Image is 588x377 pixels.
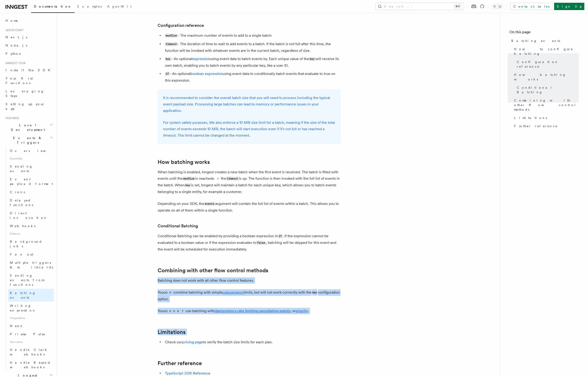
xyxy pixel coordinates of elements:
a: Further reference [158,360,202,366]
span: Webhooks [10,224,36,228]
span: Prisma Pulse [10,332,45,336]
a: Limitations [158,329,186,335]
a: Next.js [4,33,54,41]
span: Quick start [4,28,24,32]
span: Handle Clerk webhooks [10,348,48,356]
span: Integrations [8,314,54,322]
div: Events & Triggers [4,147,54,371]
a: Combining with other flow control methods [158,267,268,274]
li: - An optional using event data to batch events by. Each unique value of the will receive its own ... [164,56,341,69]
span: Features [4,116,19,120]
span: Essentials [8,155,54,162]
code: if [278,234,283,238]
a: Install the SDK [4,66,54,74]
span: Events & Triggers [4,136,50,145]
a: concurrency [222,290,244,294]
span: Sending events from functions [10,274,44,286]
span: Configuration reference [517,60,579,69]
li: Check our to verify the batch size limits for each plan. [164,339,341,345]
span: Node.js [5,44,27,47]
a: Further reference [512,122,579,130]
span: Delayed functions [10,198,33,207]
span: How to configure batching [514,47,579,56]
span: Inngest tour [4,61,26,65]
a: Conditional Batching [515,83,579,96]
button: Events & Triggers [4,134,54,147]
a: Contact sales [510,3,552,10]
span: Direct invocation [10,211,47,220]
a: Python [4,50,54,58]
a: Handle Clerk webhooks [8,346,54,358]
code: key [185,183,191,187]
code: key [165,57,171,61]
a: cancellation events [258,309,290,313]
a: Configuration reference [515,58,579,71]
a: Writing expression [8,302,54,314]
code: key [312,291,318,294]
p: It is recommended to consider the overall batch size that you will need to process including the ... [163,95,335,114]
p: Batching does not work with all other flow control features. [158,277,341,284]
span: Neon [10,324,24,328]
a: Event payload format [8,175,54,188]
p: When batching is enabled, Inngest creates a new batch when the first event is received. The batch... [158,169,341,195]
span: Use cases [8,338,54,346]
span: Multiple triggers & wildcards [10,261,53,269]
a: Combining with other flow control methods [512,96,579,114]
a: Overview [8,147,54,155]
em: cannot [164,309,186,313]
code: events [204,202,215,206]
a: Direct invocation [8,209,54,222]
a: Fan out [8,250,54,259]
a: Configuration reference [158,22,204,29]
a: Multiple triggers & wildcards [8,259,54,271]
p: Depending on your SDK, the argument will contain the full list of events within a batch. This all... [158,201,341,214]
span: Next.js [5,35,27,39]
a: Sending events [8,162,54,175]
code: timeout [226,177,239,181]
li: - The duration of time to wait to add events to a batch. If the batch is not full after this time... [164,41,341,54]
code: if [165,72,170,76]
a: Webhooks [8,222,54,230]
a: AgentKit [104,1,134,12]
a: Crons [8,188,54,196]
a: Handle Resend webhooks [8,358,54,371]
span: AgentKit [107,5,131,8]
a: priority [296,309,308,313]
em: or [212,176,221,181]
span: Setting up your app [5,102,45,110]
span: Limitations [514,116,547,120]
a: How batching works [512,71,579,83]
a: Neon [8,322,54,330]
a: Prisma Pulse [8,330,54,338]
span: Leveraging Steps [5,89,44,98]
p: You combine batching with simple limits, but will not work correctly with the configuration option. [158,289,341,302]
a: Documentation [31,1,74,13]
span: Combining with other flow control methods [514,98,579,112]
a: Conditional Batching [158,223,198,229]
code: maxSize [165,34,178,38]
a: Delayed functions [8,196,54,209]
span: Overview [10,149,57,153]
a: Your first Functions [4,74,54,87]
a: Examples [74,1,104,12]
p: For system safety purposes, We also enforce a 10 MiB size limit for a batch, meaning if the size ... [163,119,335,139]
span: Batching events [10,291,36,299]
code: key [309,57,315,61]
span: Fan out [10,253,33,256]
a: Sending events from functions [8,271,54,289]
button: Search...⌘K [376,3,464,10]
p: Conditional Batching can be enabled by providing a boolean expression in . If the expression cann... [158,233,341,253]
span: Handle Resend webhooks [10,361,51,369]
a: rate limiting [238,309,257,313]
span: Home [5,18,18,23]
h4: On this page [509,29,579,37]
span: Background jobs [10,240,42,248]
a: How to configure batching [512,45,579,58]
a: Limitations [512,114,579,122]
a: Batching events [509,37,579,45]
a: idempotency [214,309,237,313]
a: boolean expression [191,72,223,76]
span: Conditional Batching [517,85,579,94]
span: Patterns [8,230,54,237]
a: Sign Up [554,3,584,10]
